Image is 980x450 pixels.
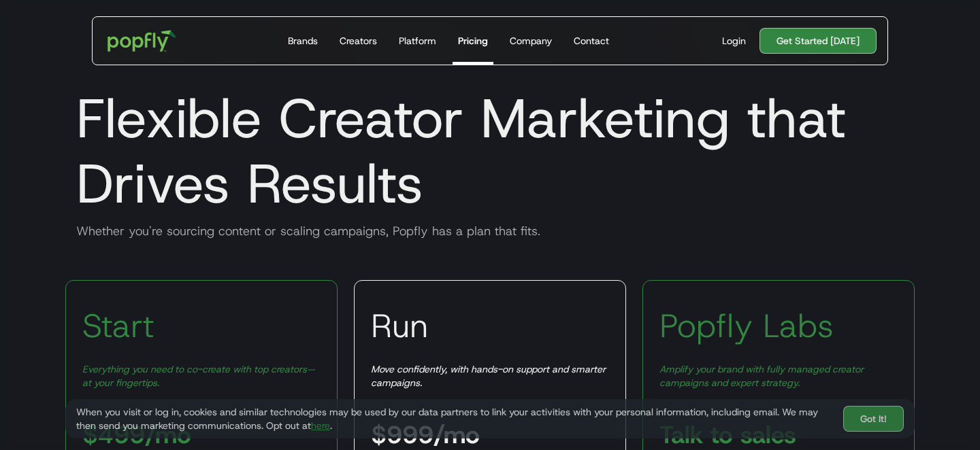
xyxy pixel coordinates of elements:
a: Company [504,17,557,65]
div: Company [510,34,552,48]
h3: $999/mo [371,422,480,447]
h3: Start [82,305,154,346]
a: Got It! [843,406,904,432]
div: When you visit or log in, cookies and similar technologies may be used by our data partners to li... [76,405,832,432]
em: Amplify your brand with fully managed creator campaigns and expert strategy. [659,363,864,389]
div: Pricing [458,34,488,48]
a: Platform [393,17,442,65]
a: Contact [568,17,615,65]
div: Brands [288,34,318,48]
div: Whether you're sourcing content or scaling campaigns, Popfly has a plan that fits. [65,223,915,239]
a: here [311,419,330,432]
h3: $499/mo [82,422,191,447]
h1: Flexible Creator Marketing that Drives Results [65,86,915,216]
em: Everything you need to co-create with top creators—at your fingertips. [82,363,315,389]
div: Creators [340,34,377,48]
h3: Popfly Labs [659,305,834,346]
div: Login [722,34,746,48]
h3: Run [371,305,428,346]
div: Platform [399,34,436,48]
em: Move confidently, with hands-on support and smarter campaigns. [371,363,606,389]
a: home [98,20,186,61]
a: Creators [334,17,382,65]
a: Brands [282,17,323,65]
a: Get Started [DATE] [759,28,877,54]
a: Pricing [453,17,493,65]
a: Login [717,34,751,48]
h3: Talk to sales [659,422,796,447]
div: Contact [574,34,609,48]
